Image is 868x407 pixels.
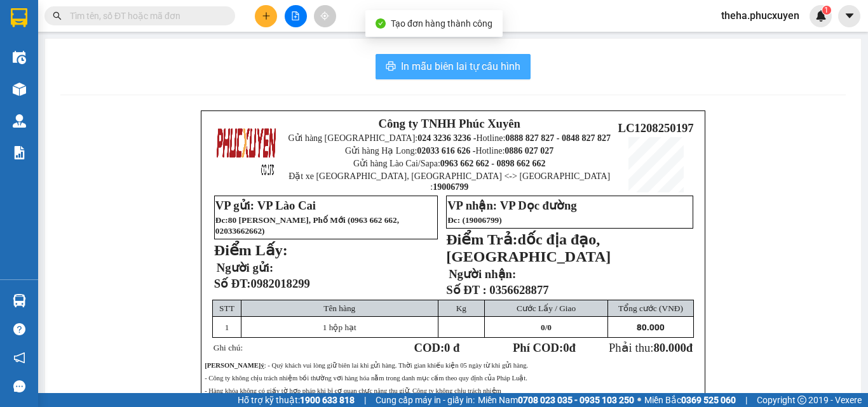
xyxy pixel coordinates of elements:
span: Miền Bắc [644,393,736,407]
span: caret-down [844,10,855,22]
span: check-circle [376,18,386,29]
span: Gửi hàng [GEOGRAPHIC_DATA]: Hotline: [288,133,611,143]
strong: Điểm Lấy: [214,242,288,258]
strong: [PERSON_NAME] [205,362,261,369]
span: 19006799) [465,215,502,225]
span: - Hàng khóa không có giấy tờ hợp pháp khi bị cơ quan chưc năng thu giữ, Công ty không chịu trách ... [205,387,501,394]
span: notification [13,352,25,364]
strong: 0886 027 027 [505,146,553,156]
span: Hỗ trợ kỹ thuật: [238,393,355,407]
span: Đc 80 [PERSON_NAME], Phố Mới ( [215,215,399,236]
span: Gửi hàng Lào Cai/Sapa: [353,159,546,168]
img: logo-vxr [11,8,27,27]
span: message [13,380,25,392]
span: Ghi chú: [214,343,243,352]
span: 0 [541,323,545,332]
span: file-add [291,11,300,20]
button: file-add [285,5,307,27]
span: 0 [563,341,569,354]
strong: Số ĐT : [446,283,487,297]
span: 1 [225,323,229,332]
span: Cung cấp máy in - giấy in: [376,393,475,407]
span: 80.000 [653,341,686,354]
button: aim [314,5,336,27]
span: đ [686,341,693,354]
span: Phải thu: [609,341,693,354]
span: Người gửi: [217,261,273,274]
span: Đặt xe [GEOGRAPHIC_DATA], [GEOGRAPHIC_DATA] <-> [GEOGRAPHIC_DATA] : [288,171,610,192]
span: Gửi hàng Hạ Long: Hotline: [345,146,553,156]
span: copyright [797,396,806,404]
sup: 1 [822,6,831,15]
span: question-circle [13,323,25,335]
strong: 02033 616 626 - [417,146,475,156]
strong: 0888 827 827 - 0848 827 827 [39,60,139,82]
span: plus [262,11,271,20]
span: Cước Lấy / Giao [517,304,576,313]
span: theha.phucxuyen [711,8,810,23]
img: solution-icon [13,146,26,159]
span: LC1208250197 [618,121,693,135]
span: 0 đ [444,341,459,354]
strong: Công ty TNHH Phúc Xuyên [25,6,132,34]
strong: 0369 525 060 [681,395,736,405]
span: 0963 662 662, 02033662662) [215,215,399,236]
span: 80.000 [637,323,665,332]
strong: 19006799 [433,182,468,192]
span: Gửi hàng [GEOGRAPHIC_DATA]: Hotline: [18,37,140,82]
span: printer [386,61,396,73]
strong: Điểm Trả: [446,231,517,248]
span: Gửi hàng Hạ Long: Hotline: [16,85,141,107]
strong: 024 3236 3236 - [417,133,476,143]
strong: Phí COD: đ [513,341,576,354]
span: Đc: ( [447,215,502,225]
span: VP Dọc đường [500,199,577,212]
span: aim [320,11,329,20]
span: | [745,393,747,407]
span: Tạo đơn hàng thành công [391,18,492,29]
strong: 024 3236 3236 - [18,48,140,70]
span: In mẫu biên lai tự cấu hình [401,58,520,74]
span: ⚪️ [637,397,641,403]
span: Kg [456,304,466,313]
span: Miền Nam [478,393,634,407]
span: VP Lào Cai [257,199,316,212]
button: printerIn mẫu biên lai tự cấu hình [376,54,531,79]
strong: 0963 662 662 - 0898 662 662 [440,159,546,168]
strong: COD: [414,341,459,354]
strong: ý [261,362,264,369]
img: warehouse-icon [13,114,26,128]
button: caret-down [838,5,860,27]
strong: 0708 023 035 - 0935 103 250 [518,395,634,405]
span: Tổng cước (VNĐ) [618,304,683,313]
span: 1 hộp hạt [323,323,356,332]
button: plus [255,5,277,27]
span: search [53,11,62,20]
img: warehouse-icon [13,51,26,64]
img: icon-new-feature [815,10,827,22]
span: : [225,215,227,225]
strong: VP gửi: [215,199,254,212]
img: logo [215,119,278,182]
input: Tìm tên, số ĐT hoặc mã đơn [70,9,220,23]
span: STT [219,304,234,313]
span: dốc địa đạo, [GEOGRAPHIC_DATA] [446,231,611,265]
strong: Người nhận: [449,267,516,281]
strong: 1900 633 818 [300,395,355,405]
span: 1 [824,6,829,15]
span: | [364,393,366,407]
strong: 0888 827 827 - 0848 827 827 [505,133,611,143]
strong: Công ty TNHH Phúc Xuyên [378,117,520,130]
strong: VP nhận: [447,199,497,212]
img: warehouse-icon [13,294,26,307]
span: Tên hàng [323,304,355,313]
span: 0356628877 [489,283,548,297]
span: 0982018299 [251,277,310,290]
img: warehouse-icon [13,83,26,96]
span: /0 [541,323,552,332]
span: : - Quý khách vui lòng giữ biên lai khi gửi hàng. Thời gian khiếu kiện 05 ngày từ khi gửi hàng. [205,362,528,369]
strong: Số ĐT: [214,277,310,290]
span: - Công ty không chịu trách nhiệm bồi thường vơi hàng hóa nằm trong danh mục cấm theo quy định của... [205,375,527,382]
